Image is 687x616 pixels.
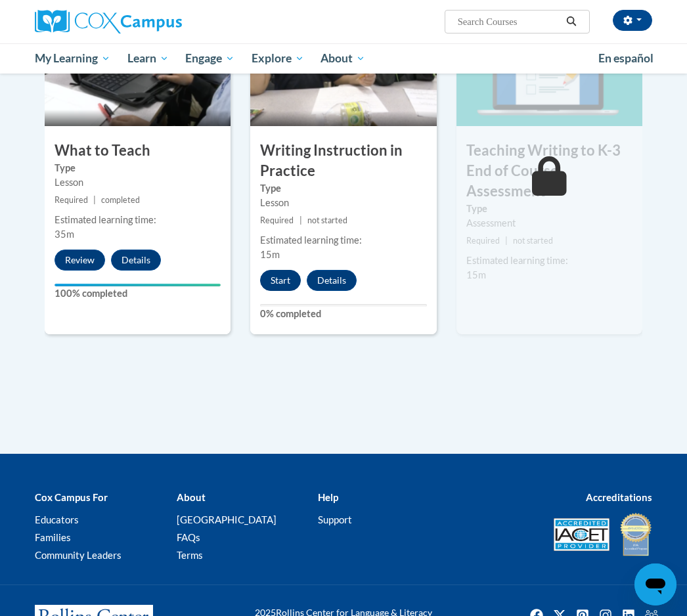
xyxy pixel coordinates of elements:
[466,216,632,231] div: Assessment
[634,563,676,605] iframe: Button to launch messaging window
[55,250,105,271] button: Review
[35,491,108,503] b: Cox Campus For
[55,213,221,227] div: Estimated learning time:
[185,51,234,66] span: Engage
[554,518,609,551] img: Accredited IACET® Provider
[177,531,200,543] a: FAQs
[513,236,553,246] span: not started
[55,284,221,286] div: Your progress
[466,202,632,216] label: Type
[260,249,280,260] span: 15m
[35,549,122,561] a: Community Leaders
[119,43,177,74] a: Learn
[456,141,642,201] h3: Teaching Writing to K-3 End of Course Assessment
[260,181,426,196] label: Type
[318,491,338,503] b: Help
[321,51,365,66] span: About
[177,514,277,525] a: [GEOGRAPHIC_DATA]
[260,196,426,210] div: Lesson
[25,43,662,74] div: Main menu
[55,161,221,175] label: Type
[260,307,426,321] label: 0% completed
[466,269,486,280] span: 15m
[598,51,654,65] span: En español
[243,43,313,74] a: Explore
[590,45,662,72] a: En español
[55,229,74,240] span: 35m
[177,549,203,561] a: Terms
[318,514,352,525] a: Support
[466,253,632,268] div: Estimated learning time:
[260,215,294,225] span: Required
[456,14,562,30] input: Search Courses
[505,236,508,246] span: |
[35,10,227,33] a: Cox Campus
[35,531,71,543] a: Families
[313,43,374,74] a: About
[101,195,140,205] span: completed
[55,175,221,190] div: Lesson
[260,233,426,248] div: Estimated learning time:
[252,51,304,66] span: Explore
[586,491,652,503] b: Accreditations
[35,10,182,33] img: Cox Campus
[55,195,88,205] span: Required
[45,141,231,161] h3: What to Teach
[55,286,221,301] label: 100% completed
[177,43,243,74] a: Engage
[93,195,96,205] span: |
[562,14,581,30] button: Search
[250,141,436,181] h3: Writing Instruction in Practice
[127,51,169,66] span: Learn
[307,270,357,291] button: Details
[260,270,301,291] button: Start
[466,236,500,246] span: Required
[111,250,161,271] button: Details
[35,51,110,66] span: My Learning
[35,514,79,525] a: Educators
[26,43,119,74] a: My Learning
[177,491,206,503] b: About
[613,10,652,31] button: Account Settings
[299,215,302,225] span: |
[619,512,652,558] img: IDA® Accredited
[307,215,347,225] span: not started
